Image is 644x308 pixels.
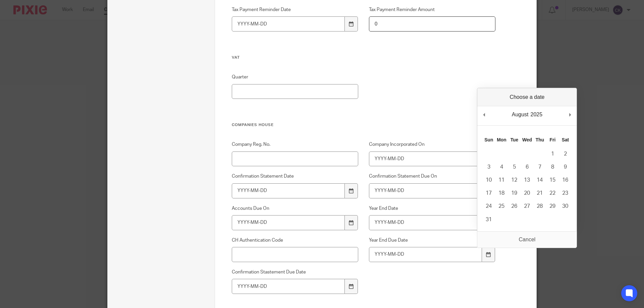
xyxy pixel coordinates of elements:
label: Confirmation Statement Due On [369,173,496,180]
abbr: Sunday [484,137,493,142]
button: 5 [508,161,521,174]
input: Use the arrow keys to pick a date [369,215,482,230]
button: 27 [521,200,533,213]
button: 20 [521,187,533,200]
input: YYYY-MM-DD [232,215,345,230]
button: 7 [533,161,546,174]
input: YYYY-MM-DD [369,247,482,262]
label: Confirmation Statement Date [232,173,359,180]
button: 24 [482,200,495,213]
button: Next Month [567,110,573,120]
abbr: Tuesday [511,137,519,142]
button: 10 [482,174,495,187]
label: Confirmation Stastement Due Date [232,269,359,275]
input: YYYY-MM-DD [369,183,482,198]
button: 11 [495,174,508,187]
abbr: Saturday [562,137,569,142]
button: 28 [533,200,546,213]
button: 29 [546,200,559,213]
button: 26 [508,200,521,213]
h3: VAT [232,55,496,60]
button: 22 [546,187,559,200]
abbr: Friday [550,137,556,142]
label: Company Incorporated On [369,141,496,148]
button: 14 [533,174,546,187]
button: 9 [559,161,572,174]
button: 13 [521,174,533,187]
button: 15 [546,174,559,187]
input: YYYY-MM-DD [232,16,345,32]
label: Year End Date [369,205,496,212]
button: 25 [495,200,508,213]
button: 21 [533,187,546,200]
abbr: Monday [497,137,506,142]
button: 19 [508,187,521,200]
label: Tax Payment Reminder Amount [369,6,496,13]
button: 16 [559,174,572,187]
label: Company Reg. No. [232,141,359,148]
label: Accounts Due On [232,205,359,212]
button: 31 [482,213,495,226]
button: 8 [546,161,559,174]
div: 2025 [530,110,544,120]
button: Previous Month [481,110,487,120]
div: August [511,110,530,120]
button: 17 [482,187,495,200]
button: 2 [559,147,572,161]
button: 6 [521,161,533,174]
abbr: Thursday [536,137,544,142]
h3: Companies House [232,122,496,128]
input: YYYY-MM-DD [232,183,345,198]
label: Tax Payment Reminder Date [232,6,359,13]
button: 4 [495,161,508,174]
input: YYYY-MM-DD [232,279,345,294]
button: 23 [559,187,572,200]
button: 12 [508,174,521,187]
label: CH Authentication Code [232,237,359,244]
button: 30 [559,200,572,213]
label: Quarter [232,74,359,80]
button: 1 [546,147,559,161]
button: 18 [495,187,508,200]
input: YYYY-MM-DD [369,151,482,167]
label: Year End Due Date [369,237,496,244]
abbr: Wednesday [522,137,532,142]
button: 3 [482,161,495,174]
